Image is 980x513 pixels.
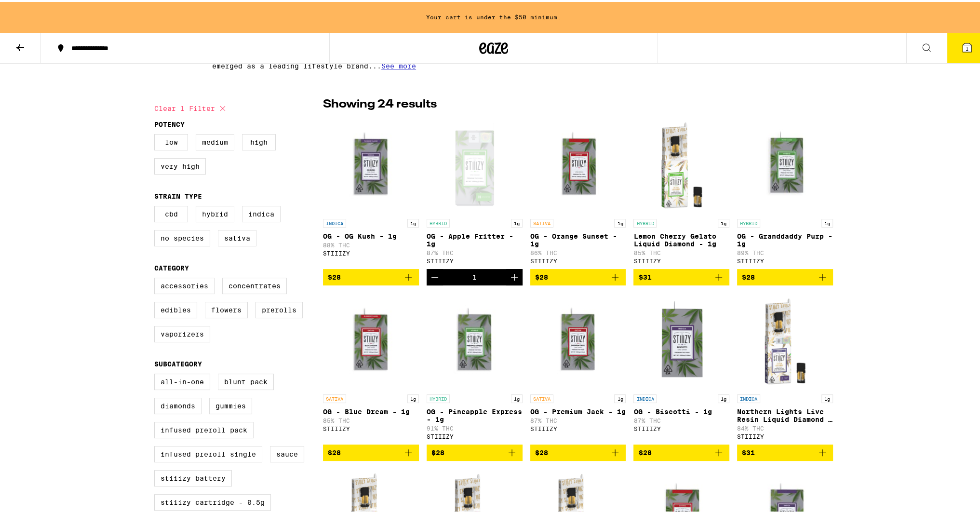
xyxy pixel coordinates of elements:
img: STIIIZY - OG - Orange Sunset - 1g [530,116,626,212]
p: 87% THC [633,416,729,422]
span: $31 [742,447,755,455]
label: Infused Preroll Pack [154,420,254,436]
p: HYBRID [427,217,450,226]
img: STIIIZY - Northern Lights Live Resin Liquid Diamond - 1g [737,291,833,388]
p: 89% THC [737,248,833,254]
label: Vaporizers [154,324,210,340]
div: STIIIZY [323,248,419,255]
img: STIIIZY - OG - Granddaddy Purp - 1g [737,116,833,212]
span: $28 [742,271,755,279]
p: OG - Pineapple Express - 1g [427,406,523,421]
img: STIIIZY - Lemon Cherry Gelato Liquid Diamond - 1g [633,116,729,212]
div: STIIIZY [427,432,523,438]
p: OG - Orange Sunset - 1g [530,230,626,246]
p: SATIVA [530,217,553,226]
span: 1 [966,44,968,50]
label: Sauce [270,444,304,460]
span: $28 [638,447,651,455]
p: Northern Lights Live Resin Liquid Diamond - 1g [737,406,833,421]
label: Concentrates [222,276,287,292]
p: Showing 24 results [323,94,437,111]
p: 91% THC [427,423,523,430]
img: STIIIZY - OG - Pineapple Express - 1g [427,291,523,388]
div: STIIIZY [427,256,523,262]
label: Prerolls [255,300,303,316]
div: STIIIZY [323,424,419,430]
button: Add to bag [323,267,419,283]
a: Open page for OG - Apple Fritter - 1g from STIIIZY [427,116,523,267]
p: 88% THC [323,240,419,246]
p: INDICA [633,392,657,401]
p: 1g [718,217,729,226]
a: Open page for OG - Biscotti - 1g from STIIIZY [633,291,729,443]
p: OG - OG Kush - 1g [323,230,419,238]
legend: Category [154,262,189,270]
button: Add to bag [633,267,729,283]
span: $28 [328,271,341,279]
img: STIIIZY - OG - Blue Dream - 1g [323,291,419,388]
p: 84% THC [737,423,833,430]
span: Hi. Need any help? [6,7,69,14]
label: Sativa [218,228,256,244]
p: 1g [511,392,523,401]
div: STIIIZY [633,256,729,262]
label: Accessories [154,276,215,292]
p: 86% THC [530,248,626,254]
a: Open page for OG - Pineapple Express - 1g from STIIIZY [427,291,523,443]
p: Lemon Cherry Gelato Liquid Diamond - 1g [633,230,729,246]
p: 1g [511,217,523,226]
button: Add to bag [427,443,523,459]
label: No Species [154,228,210,244]
button: Add to bag [737,443,833,459]
a: Open page for OG - Blue Dream - 1g from STIIIZY [323,291,419,443]
p: 87% THC [530,416,626,422]
p: OG - Premium Jack - 1g [530,406,626,414]
legend: Potency [154,119,185,126]
span: $28 [535,447,548,455]
legend: Strain Type [154,190,202,198]
p: 1g [821,217,833,226]
label: CBD [154,204,188,220]
a: Open page for OG - Premium Jack - 1g from STIIIZY [530,291,626,443]
label: Low [154,132,188,148]
label: STIIIZY Cartridge - 0.5g [154,492,271,509]
div: STIIIZY [633,424,729,430]
button: Add to bag [633,443,729,459]
label: All-In-One [154,372,210,388]
span: See more [381,60,416,68]
p: HYBRID [737,217,760,226]
label: Infused Preroll Single [154,444,262,460]
span: $28 [535,271,548,279]
button: Increment [506,267,523,283]
a: Open page for Northern Lights Live Resin Liquid Diamond - 1g from STIIIZY [737,291,833,443]
p: SATIVA [530,392,553,401]
legend: Subcategory [154,358,202,366]
label: Very High [154,156,206,173]
label: Hybrid [196,204,234,220]
span: $31 [638,271,651,279]
a: Open page for OG - OG Kush - 1g from STIIIZY [323,116,419,267]
p: 1g [614,217,626,226]
span: $28 [328,447,341,455]
div: STIIIZY [737,256,833,262]
label: Edibles [154,300,197,316]
p: INDICA [737,392,760,401]
p: 85% THC [323,416,419,422]
img: STIIIZY - OG - Biscotti - 1g [633,291,729,388]
a: Open page for Lemon Cherry Gelato Liquid Diamond - 1g from STIIIZY [633,116,729,267]
button: Add to bag [323,443,419,459]
p: SATIVA [323,392,346,401]
a: Open page for OG - Granddaddy Purp - 1g from STIIIZY [737,116,833,267]
img: STIIIZY - OG - Premium Jack - 1g [530,291,626,388]
p: INDICA [323,217,346,226]
button: Add to bag [530,267,626,283]
img: STIIIZY - OG - OG Kush - 1g [323,116,419,212]
button: Add to bag [737,267,833,283]
button: Decrement [427,267,443,283]
p: OG - Granddaddy Purp - 1g [737,230,833,246]
a: Open page for OG - Orange Sunset - 1g from STIIIZY [530,116,626,267]
p: 1g [407,217,419,226]
p: 1g [821,392,833,401]
p: 87% THC [427,248,523,254]
p: 85% THC [633,248,729,254]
